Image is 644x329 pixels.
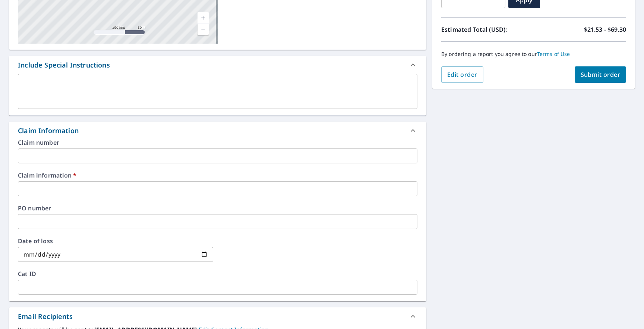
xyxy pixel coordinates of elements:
[198,12,209,23] a: Current Level 17, Zoom In
[18,238,213,244] label: Date of loss
[441,66,483,83] button: Edit order
[18,172,417,178] label: Claim information
[575,66,626,83] button: Submit order
[537,50,570,57] a: Terms of Use
[18,311,73,322] div: Email Recipients
[441,51,626,57] p: By ordering a report you agree to our
[9,56,426,74] div: Include Special Instructions
[18,126,79,136] div: Claim Information
[584,25,626,34] p: $21.53 - $69.30
[581,70,621,79] span: Submit order
[18,271,417,277] label: Cat ID
[447,70,477,79] span: Edit order
[18,205,417,211] label: PO number
[9,122,426,140] div: Claim Information
[18,140,417,145] label: Claim number
[18,60,110,70] div: Include Special Instructions
[441,25,534,34] p: Estimated Total (USD):
[9,307,426,325] div: Email Recipients
[198,23,209,35] a: Current Level 17, Zoom Out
